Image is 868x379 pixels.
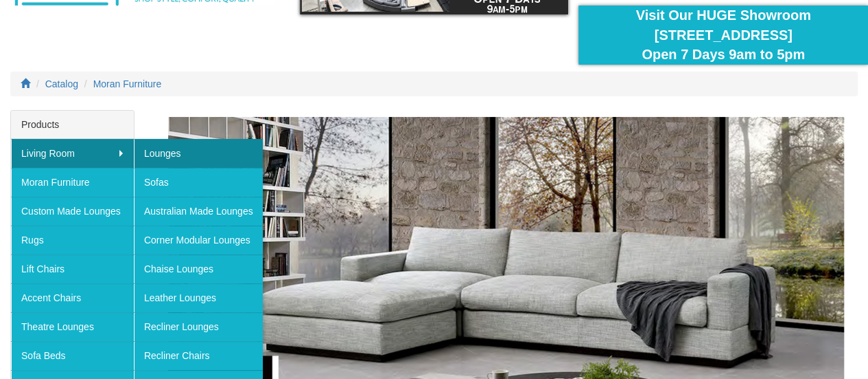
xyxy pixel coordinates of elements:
[93,78,162,89] a: Moran Furniture
[11,341,134,370] a: Sofa Beds
[589,6,858,65] div: Visit Our HUGE Showroom [STREET_ADDRESS] Open 7 Days 9am to 5pm
[11,168,134,197] a: Moran Furniture
[11,312,134,341] a: Theatre Lounges
[45,78,78,89] a: Catalog
[134,283,263,312] a: Leather Lounges
[134,312,263,341] a: Recliner Lounges
[134,255,263,283] a: Chaise Lounges
[134,139,263,168] a: Lounges
[134,168,263,197] a: Sofas
[134,197,263,226] a: Australian Made Lounges
[134,226,263,255] a: Corner Modular Lounges
[11,255,134,283] a: Lift Chairs
[11,283,134,312] a: Accent Chairs
[11,139,134,168] a: Living Room
[11,197,134,226] a: Custom Made Lounges
[11,111,134,139] div: Products
[11,226,134,255] a: Rugs
[134,341,263,370] a: Recliner Chairs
